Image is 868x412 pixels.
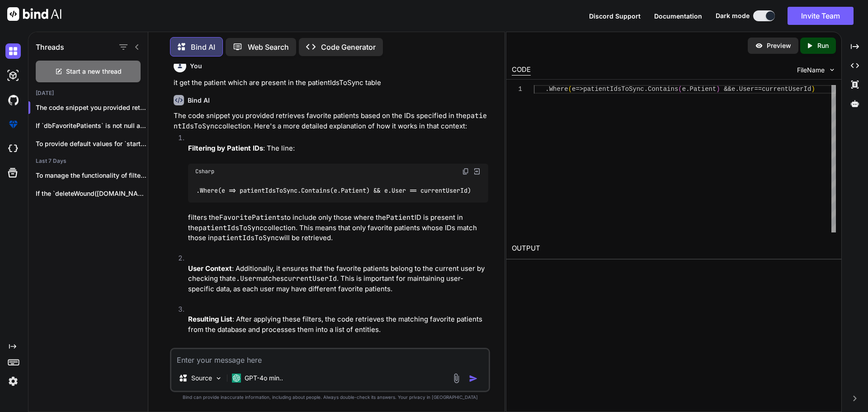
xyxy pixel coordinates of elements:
[7,7,61,21] img: Bind AI
[576,85,583,93] span: =>
[817,41,829,50] p: Run
[572,85,576,93] span: e
[5,68,21,83] img: darkAi-studio
[5,374,21,389] img: settings
[36,121,148,130] p: If `dbFavoritePatients` is not null and ...
[36,189,148,198] p: If the `deleteWound([DOMAIN_NAME])` function is not being...
[506,238,841,259] h2: OUTPUT
[386,213,415,222] code: Patient
[36,42,64,52] h1: Threads
[545,85,549,93] span: .
[549,85,568,93] span: Where
[739,85,754,93] span: User
[188,96,210,105] h6: Bind AI
[284,274,337,283] code: currentUserId
[682,85,685,93] span: e
[797,66,825,75] span: FileName
[36,103,148,112] p: The code snippet you provided retrieves ...
[767,41,791,50] p: Preview
[716,11,750,20] span: Dark mode
[589,12,641,20] span: Discord Support
[174,111,488,131] p: The code snippet you provided retrieves favorite patients based on the IDs specified in the colle...
[5,141,21,156] img: cloudideIcon
[188,315,232,323] strong: Resulting List
[191,42,215,52] p: Bind AI
[648,85,678,93] span: Contains
[512,65,531,76] div: CODE
[568,85,571,93] span: (
[198,223,264,232] code: patientIdsToSync
[589,11,641,21] button: Discord Support
[174,111,487,131] code: patientIdsToSync
[788,7,854,25] button: Invite Team
[191,374,212,383] p: Source
[654,11,702,21] button: Documentation
[28,157,148,165] h2: Last 7 Days
[724,85,731,93] span: &&
[654,12,702,20] span: Documentation
[5,117,21,132] img: premium
[755,42,763,50] img: preview
[248,42,289,52] p: Web Search
[214,233,279,242] code: patientIdsToSync
[245,374,283,383] p: GPT-4o min..
[473,167,481,175] img: Open in Browser
[644,85,647,93] span: .
[731,85,735,93] span: e
[188,213,488,243] p: filters the to include only those where the ID is present in the collection. This means that only...
[462,168,469,175] img: copy
[735,85,739,93] span: .
[36,139,148,148] p: To provide default values for `startDate...
[811,85,815,93] span: )
[232,374,241,383] img: GPT-4o mini
[219,213,284,222] code: FavoritePatients
[66,67,122,76] span: Start a new thread
[828,66,836,74] img: chevron down
[188,314,488,335] p: : After applying these filters, the code retrieves the matching favorite patients from the databa...
[5,43,21,59] img: darkChat
[188,143,488,154] p: : The line:
[754,85,762,93] span: ==
[678,85,682,93] span: (
[512,85,522,94] div: 1
[170,394,490,401] p: Bind can provide inaccurate information, including about people. Always double-check its answers....
[36,171,148,180] p: To manage the functionality of filtering patient...
[215,374,222,382] img: Pick Models
[190,62,202,71] h6: You
[716,85,720,93] span: )
[28,90,148,97] h2: [DATE]
[232,274,256,283] code: e.User
[469,374,478,383] img: icon
[188,264,232,273] strong: User Context
[762,85,811,93] span: currentUserId
[188,264,488,294] p: : Additionally, it ensures that the favorite patients belong to the current user by checking that...
[195,186,472,195] code: .Where(e => patientIdsToSync.Contains(e.Patient) && e.User == currentUserId)
[689,85,716,93] span: Patient
[5,92,21,108] img: githubDark
[686,85,689,93] span: .
[188,144,263,152] strong: Filtering by Patient IDs
[174,78,488,88] p: it get the patient which are present in the patientIdsToSync table
[583,85,644,93] span: patientIdsToSync
[451,373,462,384] img: attachment
[195,168,214,175] span: Csharp
[321,42,376,52] p: Code Generator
